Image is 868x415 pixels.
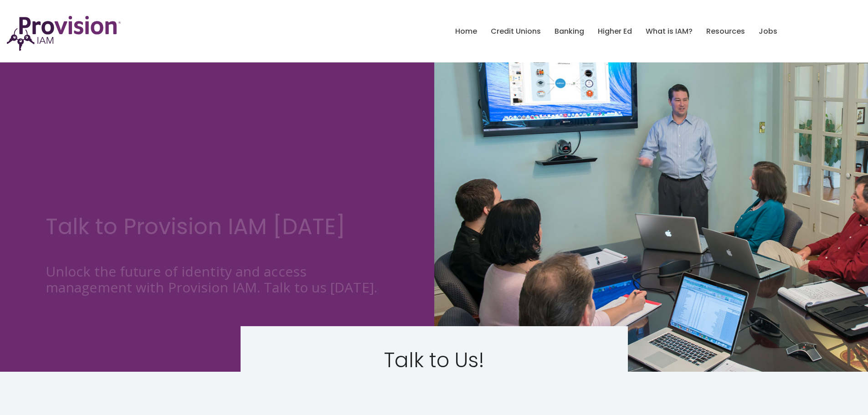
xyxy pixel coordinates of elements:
[7,16,121,51] img: ProvisionIAM-Logo-Purple
[598,24,632,39] a: Higher Ed
[270,349,598,372] h2: Talk to Us!
[46,262,377,297] span: Unlock the future of identity and access management with Provision IAM. Talk to us [DATE].
[555,24,584,39] a: Banking
[491,24,541,39] a: Credit Unions
[706,24,745,39] a: Resources
[448,17,784,46] nav: menu
[455,24,477,39] a: Home
[646,24,693,39] a: What is IAM?
[46,211,345,242] span: Talk to Provision IAM [DATE]
[759,24,777,39] a: Jobs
